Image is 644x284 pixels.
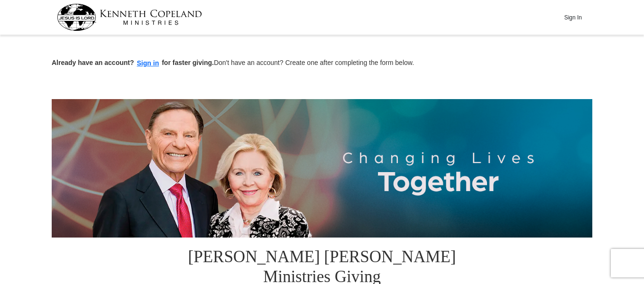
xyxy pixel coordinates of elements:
p: Don't have an account? Create one after completing the form below. [52,58,592,69]
img: kcm-header-logo.svg [57,4,202,31]
button: Sign In [559,10,587,25]
strong: Already have an account? for faster giving. [52,59,214,66]
button: Sign in [134,58,162,69]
